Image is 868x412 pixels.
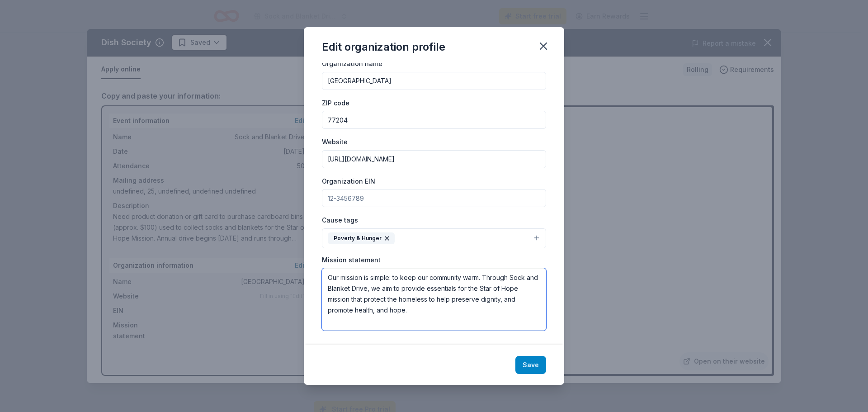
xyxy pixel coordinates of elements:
label: Cause tags [322,216,358,225]
textarea: Our mission is simple: to keep our community warm. Through Sock and Blanket Drive, we aim to prov... [322,268,546,331]
div: Poverty & Hunger [328,232,395,244]
button: Save [515,356,546,374]
label: ZIP code [322,99,349,108]
label: Website [322,137,348,147]
input: 12345 (U.S. only) [322,111,546,129]
div: Edit organization profile [322,40,445,54]
label: Mission statement [322,256,381,265]
button: Poverty & Hunger [322,228,546,248]
label: Organization name [322,59,382,68]
input: 12-3456789 [322,189,546,207]
label: Organization EIN [322,177,375,186]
